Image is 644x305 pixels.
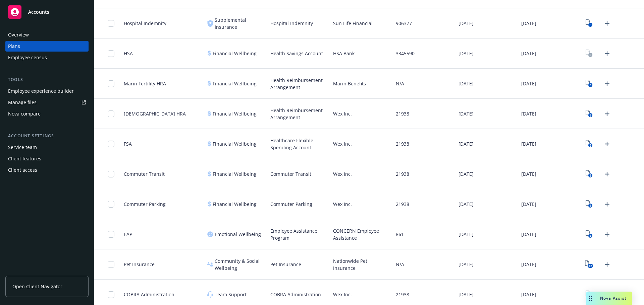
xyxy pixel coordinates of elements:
a: View Plan Documents [584,229,595,240]
span: Financial Wellbeing [213,110,257,117]
a: View Plan Documents [584,259,595,270]
span: [DATE] [521,80,536,87]
span: [DATE] [459,291,474,298]
a: Upload Plan Documents [602,169,612,179]
a: View Plan Documents [584,48,595,59]
span: [DATE] [521,291,536,298]
span: Pet Insurance [124,261,155,268]
a: Upload Plan Documents [602,78,612,89]
span: HSA [124,50,133,57]
div: Service team [8,142,37,153]
span: 21938 [396,140,409,147]
span: [DATE] [459,110,474,117]
span: Nova Assist [600,295,627,301]
span: 21938 [396,201,409,208]
span: 861 [396,231,404,238]
span: Health Reimbursement Arrangement [270,107,328,121]
a: Upload Plan Documents [602,18,612,29]
span: Nationwide Pet Insurance [333,257,390,272]
span: N/A [396,261,404,268]
a: Upload Plan Documents [602,48,612,59]
span: [DATE] [521,261,536,268]
a: Upload Plan Documents [602,259,612,270]
a: Upload Plan Documents [602,199,612,210]
span: Wex Inc. [333,291,352,298]
span: Wex Inc. [333,170,352,177]
span: [DATE] [521,170,536,177]
span: 3345590 [396,50,415,57]
input: Toggle Row Selected [108,110,114,117]
text: 4 [590,83,591,87]
span: Health Reimbursement Arrangement [270,77,328,91]
span: Financial Wellbeing [213,50,257,57]
div: Manage files [8,97,37,108]
div: Tools [5,76,89,83]
span: Hospital Indemnity [124,20,166,27]
span: Pet Insurance [270,261,301,268]
a: Upload Plan Documents [602,139,612,149]
span: [DATE] [459,140,474,147]
span: [DATE] [459,20,474,27]
span: Wex Inc. [333,201,352,208]
span: [DATE] [521,231,536,238]
span: Commuter Transit [124,170,165,177]
text: 4 [590,234,591,238]
input: Toggle Row Selected [108,171,114,177]
span: 21938 [396,170,409,177]
div: Account settings [5,133,89,139]
a: View Plan Documents [584,289,595,300]
span: Financial Wellbeing [213,80,257,87]
span: [DATE] [521,201,536,208]
a: View Plan Documents [584,169,595,179]
span: HSA Bank [333,50,355,57]
a: Plans [5,41,89,52]
a: Employee census [5,52,89,63]
a: Manage files [5,97,89,108]
a: Client features [5,153,89,164]
span: [DATE] [459,261,474,268]
span: Hospital Indemnity [270,20,313,27]
span: [DATE] [521,140,536,147]
span: 21938 [396,291,409,298]
a: Upload Plan Documents [602,229,612,240]
span: [DATE] [521,110,536,117]
button: Nova Assist [586,292,632,305]
text: 1 [590,204,591,208]
div: Client access [8,165,37,175]
span: EAP [124,231,132,238]
span: Financial Wellbeing [213,140,257,147]
span: Financial Wellbeing [213,201,257,208]
span: FSA [124,140,132,147]
input: Toggle Row Selected [108,50,114,57]
input: Toggle Row Selected [108,291,114,298]
span: [DATE] [459,50,474,57]
text: 3 [590,113,591,118]
input: Toggle Row Selected [108,141,114,147]
span: N/A [396,80,404,87]
a: Overview [5,29,89,40]
span: [DATE] [459,201,474,208]
span: Commuter Transit [270,170,311,177]
a: Nova compare [5,108,89,119]
div: Nova compare [8,108,41,119]
span: Open Client Navigator [12,283,62,290]
div: Plans [8,41,20,52]
span: CONCERN Employee Assistance [333,227,390,241]
div: Overview [8,29,29,40]
span: [DATE] [521,50,536,57]
span: Marin Fertility HRA [124,80,166,87]
span: [DATE] [521,20,536,27]
span: Employee Assistance Program [270,227,328,241]
span: Healthcare Flexible Spending Account [270,137,328,151]
a: Client access [5,165,89,175]
span: 21938 [396,110,409,117]
span: [DATE] [459,170,474,177]
span: Marin Benefits [333,80,366,87]
text: 3 [590,23,591,27]
a: Accounts [5,3,89,21]
a: View Plan Documents [584,199,595,210]
div: Employee experience builder [8,86,74,96]
input: Toggle Row Selected [108,261,114,268]
span: [DATE] [459,80,474,87]
a: Employee experience builder [5,86,89,96]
